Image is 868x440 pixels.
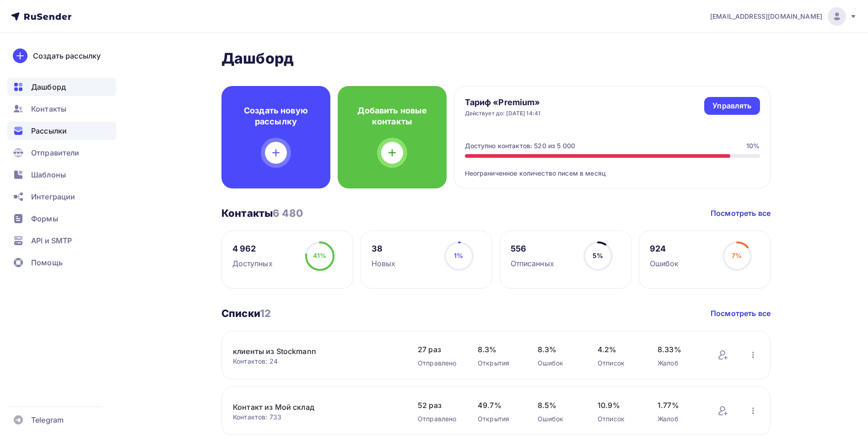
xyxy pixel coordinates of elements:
div: Контактов: 733 [233,413,399,422]
h4: Добавить новые контакты [352,105,432,127]
a: Посмотреть все [711,208,771,219]
div: Действует до: [DATE] 14:41 [465,110,541,117]
div: 924 [650,243,679,254]
div: Открытия [478,359,519,368]
div: Отписок [598,359,639,368]
a: Шаблоны [7,166,116,184]
span: [EMAIL_ADDRESS][DOMAIN_NAME] [710,12,822,21]
span: Помощь [31,257,63,268]
span: 12 [260,307,271,319]
span: Отправители [31,147,80,158]
div: Жалоб [658,414,699,424]
span: Формы [31,213,58,224]
div: Создать рассылку [33,50,101,61]
div: Отписанных [511,258,554,269]
div: Отправлено [418,359,459,368]
a: клиенты из Stockmann [233,346,388,357]
div: Управлять [712,101,751,111]
div: Ошибок [650,258,679,269]
span: 6 480 [273,207,303,219]
span: 8.3% [538,344,579,355]
div: 10% [746,141,760,150]
span: Telegram [31,414,64,425]
a: Рассылки [7,122,116,140]
div: Ошибок [538,359,579,368]
span: 8.3% [478,344,519,355]
div: Неограниченное количество писем в месяц [465,158,760,178]
span: 5% [593,252,603,259]
span: 4.2% [598,344,639,355]
div: Контактов: 24 [233,357,399,366]
a: [EMAIL_ADDRESS][DOMAIN_NAME] [710,7,857,26]
span: Рассылки [31,125,67,136]
a: Дашборд [7,78,116,96]
a: Контакт из Мой склад [233,402,388,413]
div: Новых [372,258,396,269]
a: Формы [7,209,116,228]
span: Контакты [31,103,66,114]
div: Ошибок [538,414,579,424]
span: 7% [732,252,742,259]
span: API и SMTP [31,235,72,246]
h2: Дашборд [221,49,771,68]
div: Доступно контактов: 520 из 5 000 [465,141,575,150]
a: Посмотреть все [711,308,771,319]
span: 8.5% [538,400,579,411]
span: Дашборд [31,81,66,92]
a: Отправители [7,144,116,162]
span: 49.7% [478,400,519,411]
span: 1% [454,252,463,259]
div: Отписок [598,414,639,424]
div: 38 [372,243,396,254]
span: 52 раз [418,400,459,411]
h4: Создать новую рассылку [236,105,316,127]
div: Открытия [478,414,519,424]
div: 556 [511,243,554,254]
h3: Списки [221,307,271,320]
span: 1.77% [658,400,699,411]
span: 41% [313,252,326,259]
h3: Контакты [221,207,303,220]
span: 10.9% [598,400,639,411]
span: 8.33% [658,344,699,355]
div: Доступных [232,258,273,269]
div: 4 962 [232,243,273,254]
a: Контакты [7,100,116,118]
div: Жалоб [658,359,699,368]
div: Отправлено [418,414,459,424]
span: Интеграции [31,191,75,202]
span: Шаблоны [31,169,66,180]
h4: Тариф «Premium» [465,97,541,108]
span: 27 раз [418,344,459,355]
